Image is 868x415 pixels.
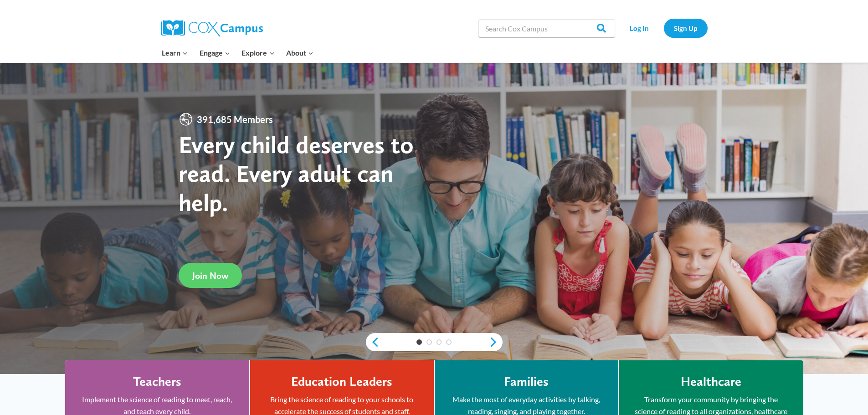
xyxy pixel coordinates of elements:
[366,337,380,348] a: previous
[161,20,263,36] img: Cox Campus
[156,43,319,62] nav: Primary Navigation
[620,19,708,37] nav: Secondary Navigation
[681,374,741,389] h4: Healthcare
[179,263,242,288] a: Join Now
[133,374,181,389] h4: Teachers
[179,130,414,217] strong: Every child deserves to read. Every adult can help.
[664,19,708,37] a: Sign Up
[286,47,313,59] span: About
[366,333,503,351] div: content slider buttons
[504,374,549,389] h4: Families
[241,47,274,59] span: Explore
[200,47,230,59] span: Engage
[291,374,392,389] h4: Education Leaders
[437,339,442,345] a: 3
[416,339,422,345] a: 1
[192,270,228,281] span: Join Now
[489,337,503,348] a: next
[620,19,659,37] a: Log In
[446,339,452,345] a: 4
[426,339,432,345] a: 2
[162,47,188,59] span: Learn
[478,19,615,37] input: Search Cox Campus
[193,112,277,127] span: 391,685 Members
